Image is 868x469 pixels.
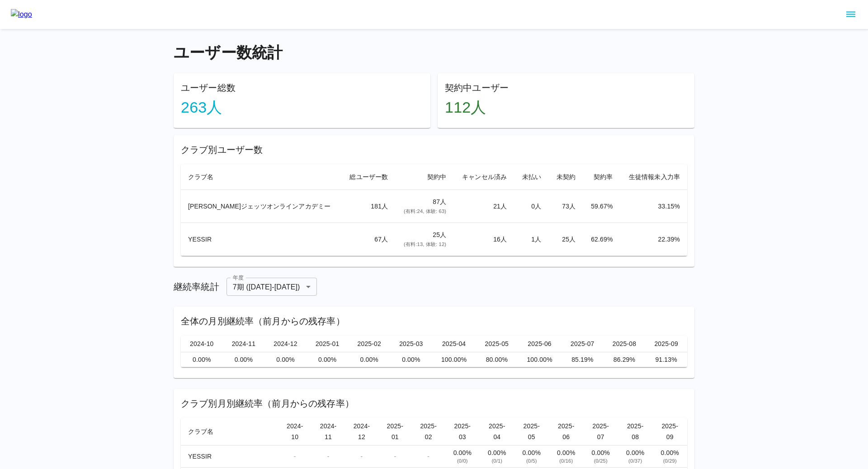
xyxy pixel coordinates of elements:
[181,396,687,411] h6: クラブ別月別継続率（前月からの残存率）
[233,274,244,281] label: 年度
[583,189,620,223] td: 59.67 %
[432,336,476,352] th: 2025-04
[445,418,480,445] th: 2025-03
[181,98,423,117] h4: 263 人
[264,336,307,352] th: 2024-12
[556,457,576,464] div: ( 0 / 16 )
[522,457,542,464] div: ( 0 / 5 )
[181,223,341,256] td: YESSIR
[181,81,423,95] h6: ユーザー総数
[278,418,311,445] th: 2024-10
[348,352,390,367] td: 0.00%
[561,352,604,367] td: 85.19%
[618,418,652,445] th: 2025-08
[427,453,429,460] span: -
[583,164,620,190] th: 契約率
[181,336,223,352] th: 2024-10
[181,189,341,223] td: [PERSON_NAME]ジェッツオンラインアカデミー
[487,448,507,457] div: 0.00 %
[620,164,687,190] th: 生徒情報未入力率
[394,453,396,460] span: -
[395,164,453,190] th: 契約中
[174,43,694,62] h4: ユーザー数統計
[645,336,687,352] th: 2025-09
[226,278,317,296] div: 7期 ([DATE]-[DATE])
[181,164,341,190] th: クラブ名
[181,314,687,328] h6: 全体の月別継続率（前月からの残存率）
[311,418,345,445] th: 2024-11
[181,352,223,367] td: 0.00%
[327,453,330,460] span: -
[548,164,583,190] th: 未契約
[591,457,611,464] div: ( 0 / 25 )
[181,418,278,445] th: クラブ名
[453,164,514,190] th: キャンセル済み
[518,352,561,367] td: 100.00%
[453,457,472,464] div: ( 0 / 0 )
[341,223,395,256] td: 67 人
[604,336,646,352] th: 2025-08
[556,448,576,457] div: 0.00 %
[223,352,265,367] td: 0.00%
[412,418,445,445] th: 2025-02
[584,418,618,445] th: 2025-07
[341,164,395,190] th: 総ユーザー数
[307,336,349,352] th: 2025-01
[620,223,687,256] td: 22.39 %
[345,418,378,445] th: 2024-12
[476,336,518,352] th: 2025-05
[660,457,680,464] div: ( 0 / 29 )
[583,223,620,256] td: 62.69 %
[625,457,645,464] div: ( 0 / 37 )
[660,448,680,457] div: 0.00 %
[404,242,446,247] span: (有料: 13 , 体験: 12 )
[522,448,542,457] div: 0.00 %
[549,418,583,445] th: 2025-06
[514,164,548,190] th: 未払い
[480,418,514,445] th: 2025-04
[625,448,645,457] div: 0.00 %
[404,208,446,214] span: (有料: 24 , 体験: 63 )
[264,352,307,367] td: 0.00%
[476,352,518,367] td: 80.00%
[548,189,583,223] td: 73 人
[514,418,549,445] th: 2025-05
[604,352,646,367] td: 86.29%
[294,453,296,460] span: -
[11,9,32,20] img: logo
[395,189,453,223] td: 87 人
[348,336,390,352] th: 2025-02
[453,189,514,223] td: 21 人
[518,336,561,352] th: 2025-06
[174,280,219,294] h6: 継続率統計
[561,336,604,352] th: 2025-07
[445,81,687,95] h6: 契約中ユーザー
[591,448,611,457] div: 0.00 %
[390,352,432,367] td: 0.00%
[645,352,687,367] td: 91.13%
[453,223,514,256] td: 16 人
[307,352,349,367] td: 0.00%
[390,336,432,352] th: 2025-03
[361,453,363,460] span: -
[432,352,476,367] td: 100.00%
[378,418,412,445] th: 2025-01
[487,457,507,464] div: ( 0 / 1 )
[843,7,859,22] button: sidemenu
[181,445,278,468] td: YESSIR
[514,223,548,256] td: 1 人
[652,418,687,445] th: 2025-09
[620,189,687,223] td: 33.15 %
[453,448,472,457] div: 0.00 %
[181,142,687,157] h6: クラブ別ユーザー数
[445,98,687,117] h4: 112 人
[341,189,395,223] td: 181 人
[223,336,265,352] th: 2024-11
[395,223,453,256] td: 25 人
[514,189,548,223] td: 0 人
[548,223,583,256] td: 25 人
